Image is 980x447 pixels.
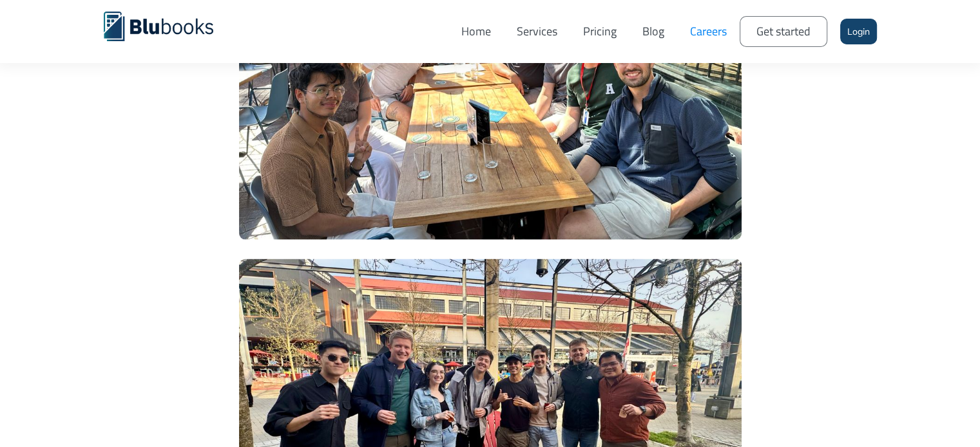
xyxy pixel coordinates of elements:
a: Pricing [570,10,629,53]
a: Get started [740,16,827,47]
a: Blog [629,10,677,53]
a: Login [840,19,877,44]
a: Careers [677,10,740,53]
a: home [104,10,233,41]
a: Home [448,10,504,53]
a: Services [504,10,570,53]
